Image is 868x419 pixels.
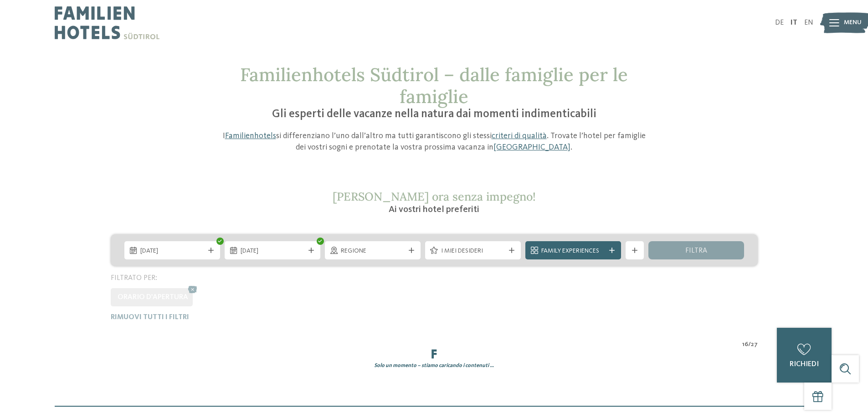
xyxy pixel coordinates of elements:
a: criteri di qualità [492,132,547,140]
span: Familienhotels Südtirol – dalle famiglie per le famiglie [240,63,628,108]
span: / [748,340,751,349]
p: I si differenziano l’uno dall’altro ma tutti garantiscono gli stessi . Trovate l’hotel per famigl... [218,130,651,153]
span: Gli esperti delle vacanze nella natura dai momenti indimenticabili [272,109,596,120]
a: richiedi [777,328,832,383]
span: I miei desideri [441,247,505,256]
a: [GEOGRAPHIC_DATA] [493,143,570,151]
span: 27 [751,340,758,349]
span: 16 [742,340,748,349]
span: Family Experiences [541,247,605,256]
span: [DATE] [241,247,304,256]
span: Regione [341,247,405,256]
span: Menu [844,18,862,27]
div: Solo un momento – stiamo caricando i contenuti … [104,362,765,370]
a: IT [791,19,797,26]
span: [PERSON_NAME] ora senza impegno! [333,189,536,204]
span: [DATE] [140,247,204,256]
a: Familienhotels [225,132,276,140]
a: EN [804,19,813,26]
span: richiedi [790,361,819,368]
a: DE [775,19,784,26]
span: Ai vostri hotel preferiti [389,205,479,214]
